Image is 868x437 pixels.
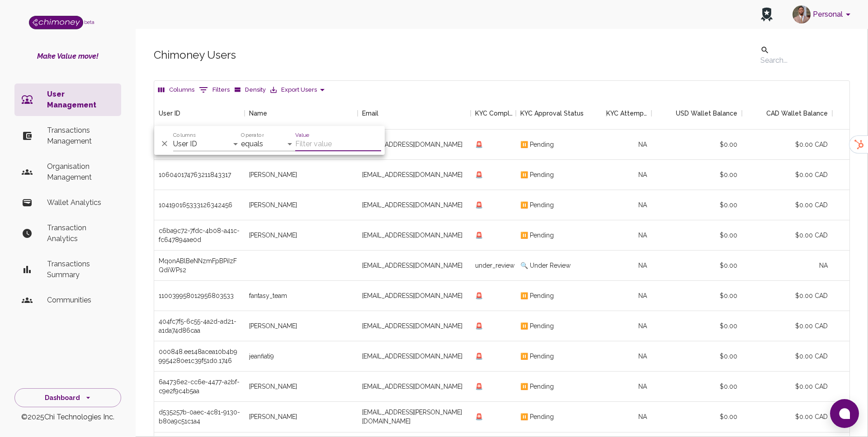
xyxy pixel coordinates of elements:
div: Name [249,97,267,130]
div: $0.00 [651,341,742,372]
div: $0.00 [651,130,742,160]
div: 🔍 Under Review [516,251,606,281]
div: 404fc7f5-6c55-4a2d-ad21-a1da74d86caa [159,317,240,335]
div: 🚨 [471,281,516,311]
div: $0.00 CAD [742,160,832,190]
div: 104190165333126342456 [159,200,232,209]
div: MqonABlBeNNzmFpBPiIzFQdiWPs2 [159,256,240,274]
button: Open chat window [830,399,859,428]
h5: Chimoney Users [154,48,236,62]
div: $0.00 [651,311,742,341]
div: [EMAIL_ADDRESS][DOMAIN_NAME] [358,220,471,251]
div: KYC Attempts [606,97,651,130]
div: NA [606,130,651,160]
button: Density [232,83,268,97]
div: $0.00 CAD [742,341,832,372]
div: Email [358,97,471,130]
div: KYC Approval Status [520,97,584,130]
div: 🚨 [471,311,516,341]
button: Select columns [156,83,197,97]
button: Export Users [268,83,330,97]
div: $0.00 [651,160,742,190]
button: Show filters [197,83,232,97]
div: USD Wallet Balance [676,97,737,130]
div: ⏸️ Pending [516,281,606,311]
input: Filter value [295,137,381,151]
div: ⏸️ Pending [516,311,606,341]
p: Organisation Management [47,161,114,183]
p: User Management [47,89,114,111]
img: avatar [793,5,811,23]
div: fantasy_team [249,291,287,300]
div: NA [606,160,651,190]
div: ⏸️ Pending [516,372,606,402]
p: Wallet Analytics [47,197,114,208]
div: 🚨 [471,402,516,432]
div: NA [606,311,651,341]
div: $0.00 [651,251,742,281]
input: Search... [760,55,850,66]
div: [EMAIL_ADDRESS][DOMAIN_NAME] [358,281,471,311]
div: Ugorji Kalu [249,321,297,330]
div: Marco Scalera [249,412,297,421]
span: beta [84,19,94,25]
div: Sharif Saeed [249,231,297,240]
div: $0.00 [651,281,742,311]
div: موسى موسى [249,200,297,209]
div: KYC Attempts [606,97,647,130]
div: $0.00 [651,220,742,251]
div: Name [245,97,358,130]
div: [EMAIL_ADDRESS][DOMAIN_NAME] [358,341,471,372]
div: 106040174763211843317 [159,170,231,179]
label: Value [295,131,309,139]
div: $0.00 CAD [742,372,832,402]
div: User ID [159,97,180,130]
div: [EMAIL_ADDRESS][PERSON_NAME][DOMAIN_NAME] [358,402,471,432]
div: [EMAIL_ADDRESS][DOMAIN_NAME] [358,130,471,160]
p: Transactions Management [47,125,114,147]
div: 000848.ee148acea10b4b99954280e1c39f51d0.1746 [159,347,240,365]
p: Communities [47,295,114,306]
div: 🚨 [471,220,516,251]
div: ⏸️ Pending [516,341,606,372]
div: $0.00 CAD [742,311,832,341]
div: NA [606,372,651,402]
div: User ID [154,97,245,130]
div: 110039958012956803533 [159,291,234,300]
div: d535257b-0aec-4c81-9130-b80a9c51c1a4 [159,408,240,426]
div: NA [606,190,651,220]
div: CAD Wallet Balance [742,97,832,130]
div: $0.00 [651,402,742,432]
div: NA [606,251,651,281]
div: 🚨 [471,341,516,372]
div: 🚨 [471,160,516,190]
div: 🚨 [471,130,516,160]
div: 🚨 [471,372,516,402]
div: $0.00 [651,190,742,220]
div: ⏸️ Pending [516,220,606,251]
button: Delete [158,137,171,150]
div: $0.00 [651,372,742,402]
button: Dashboard [14,388,121,408]
div: 🚨 [471,190,516,220]
div: KYC Completed [471,97,516,130]
div: NA [606,341,651,372]
div: KYC Approval Status [516,97,606,130]
label: Operator [241,131,264,139]
p: Transaction Analytics [47,223,114,244]
p: Transactions Summary [47,259,114,280]
div: $0.00 CAD [742,130,832,160]
div: ⏸️ Pending [516,130,606,160]
div: NA [742,251,832,281]
div: $0.00 CAD [742,402,832,432]
div: NA [606,281,651,311]
div: CAD Wallet Balance [766,97,828,130]
div: [EMAIL_ADDRESS][DOMAIN_NAME] [358,251,471,281]
div: 6a4736e2-cc6e-4477-a2bf-c9e2f9c4b5aa [159,377,240,395]
label: Columns [173,131,196,139]
div: USD Wallet Balance [651,97,742,130]
div: Email [362,97,378,130]
div: NA [606,220,651,251]
div: [EMAIL_ADDRESS][DOMAIN_NAME] [358,372,471,402]
div: ⏸️ Pending [516,160,606,190]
